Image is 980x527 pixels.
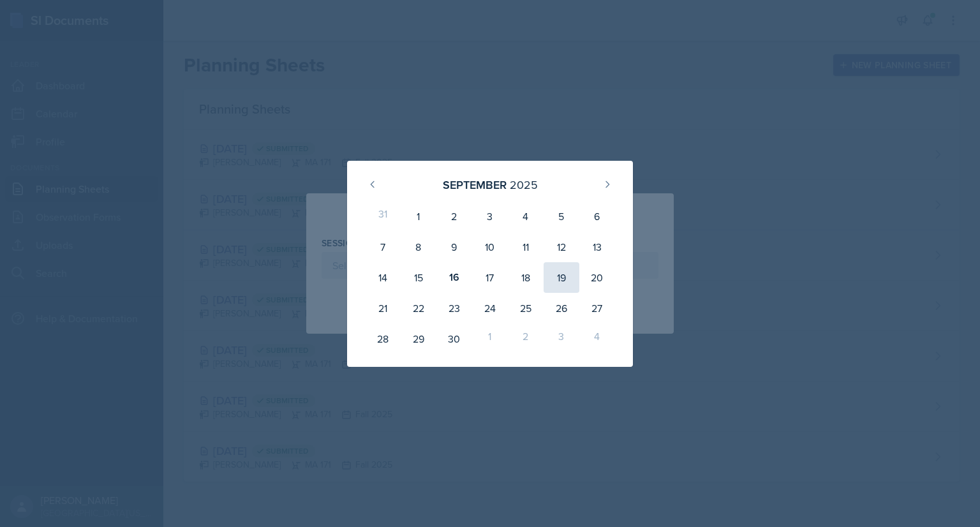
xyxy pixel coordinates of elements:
[436,293,472,323] div: 23
[472,201,508,232] div: 3
[510,176,538,193] div: 2025
[544,201,579,232] div: 5
[579,232,615,262] div: 13
[436,262,472,293] div: 16
[436,232,472,262] div: 9
[508,293,544,323] div: 25
[436,201,472,232] div: 2
[544,232,579,262] div: 12
[579,262,615,293] div: 20
[472,323,508,354] div: 1
[508,323,544,354] div: 2
[401,232,436,262] div: 8
[544,293,579,323] div: 26
[365,323,401,354] div: 28
[472,262,508,293] div: 17
[436,323,472,354] div: 30
[365,201,401,232] div: 31
[472,232,508,262] div: 10
[579,293,615,323] div: 27
[401,323,436,354] div: 29
[443,176,507,193] div: September
[472,293,508,323] div: 24
[579,323,615,354] div: 4
[508,262,544,293] div: 18
[401,262,436,293] div: 15
[365,262,401,293] div: 14
[508,201,544,232] div: 4
[365,293,401,323] div: 21
[544,262,579,293] div: 19
[579,201,615,232] div: 6
[508,232,544,262] div: 11
[401,293,436,323] div: 22
[544,323,579,354] div: 3
[401,201,436,232] div: 1
[365,232,401,262] div: 7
